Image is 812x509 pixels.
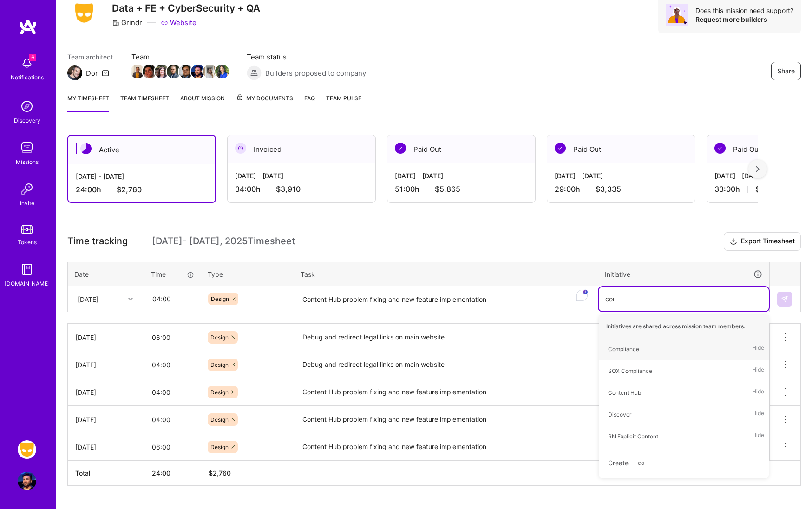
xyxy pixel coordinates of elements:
[152,235,295,247] span: [DATE] - [DATE] , 2025 Timesheet
[75,387,137,397] div: [DATE]
[120,93,169,112] a: Team timesheet
[608,344,639,354] div: Compliance
[608,410,631,419] div: Discover
[144,407,201,432] input: HH:MM
[695,6,793,15] div: Does this mission need support?
[210,444,229,450] span: Design
[20,198,34,208] div: Invite
[67,93,109,112] a: My timesheet
[18,97,36,116] img: discovery
[67,65,82,80] img: Team Architect
[155,65,169,78] img: Team Member Avatar
[210,389,229,396] span: Design
[216,64,228,79] a: Team Member Avatar
[395,143,406,154] img: Paid Out
[771,62,801,80] button: Share
[168,64,180,79] a: Team Member Avatar
[210,361,229,368] span: Design
[210,334,229,341] span: Design
[112,2,260,14] h3: Data + FE + CyberSecurity + QA
[75,415,137,424] div: [DATE]
[228,135,375,163] div: Invoiced
[247,52,366,62] span: Team status
[156,64,168,79] a: Team Member Avatar
[76,185,208,195] div: 24:00 h
[18,138,36,157] img: teamwork
[603,452,764,474] div: Create
[235,143,246,154] img: Invoiced
[131,52,228,62] span: Team
[695,15,793,24] div: Request more builders
[5,279,50,288] div: [DOMAIN_NAME]
[75,333,137,342] div: [DATE]
[144,461,201,486] th: 24:00
[236,93,293,104] span: My Documents
[294,262,598,286] th: Task
[16,157,39,167] div: Missions
[304,93,315,112] a: FAQ
[201,262,294,286] th: Type
[86,68,98,78] div: Dor
[18,237,37,247] div: Tokens
[15,472,39,490] a: User Avatar
[276,184,301,194] span: $3,910
[203,65,217,78] img: Team Member Avatar
[235,171,368,181] div: [DATE] - [DATE]
[387,135,535,163] div: Paid Out
[192,64,204,79] a: Team Member Avatar
[68,262,144,286] th: Date
[236,93,293,112] a: My Documents
[144,64,156,79] a: Team Member Avatar
[435,184,460,194] span: $5,865
[75,360,137,370] div: [DATE]
[18,472,36,490] img: User Avatar
[14,116,40,125] div: Discovery
[555,184,688,194] div: 29:00 h
[204,64,216,79] a: Team Member Avatar
[131,65,144,78] img: Team Member Avatar
[15,440,39,459] a: Grindr: Data + FE + CyberSecurity + QA
[752,386,764,399] span: Hide
[18,440,36,459] img: Grindr: Data + FE + CyberSecurity + QA
[247,65,262,80] img: Builders proposed to company
[151,269,194,279] div: Time
[167,65,181,78] img: Team Member Avatar
[67,52,113,62] span: Team architect
[76,171,208,181] div: [DATE] - [DATE]
[265,68,366,78] span: Builders proposed to company
[75,442,137,452] div: [DATE]
[19,19,37,35] img: logo
[80,143,92,154] img: Active
[102,69,109,77] i: icon Mail
[29,54,36,61] span: 6
[68,461,144,486] th: Total
[599,315,769,338] div: Initiatives are shared across mission team members.
[608,431,658,441] div: RN Explicit Content
[781,295,788,303] img: Submit
[18,180,36,198] img: Invite
[395,171,528,181] div: [DATE] - [DATE]
[666,4,688,26] img: Avatar
[777,66,795,76] span: Share
[608,388,641,398] div: Content Hub
[191,65,205,78] img: Team Member Avatar
[326,95,361,102] span: Team Pulse
[11,72,44,82] div: Notifications
[755,184,780,194] span: $3,795
[608,366,652,376] div: SOX Compliance
[752,365,764,377] span: Hide
[112,18,142,27] div: Grindr
[295,287,597,312] textarea: To enrich screen reader interactions, please activate Accessibility in Grammarly extension settings
[144,380,201,405] input: HH:MM
[605,269,763,280] div: Initiative
[209,469,231,477] span: $ 2,760
[215,65,229,78] img: Team Member Avatar
[78,294,98,304] div: [DATE]
[752,343,764,355] span: Hide
[131,64,144,79] a: Team Member Avatar
[18,54,36,72] img: bell
[180,64,192,79] a: Team Member Avatar
[235,184,368,194] div: 34:00 h
[179,65,193,78] img: Team Member Avatar
[18,260,36,279] img: guide book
